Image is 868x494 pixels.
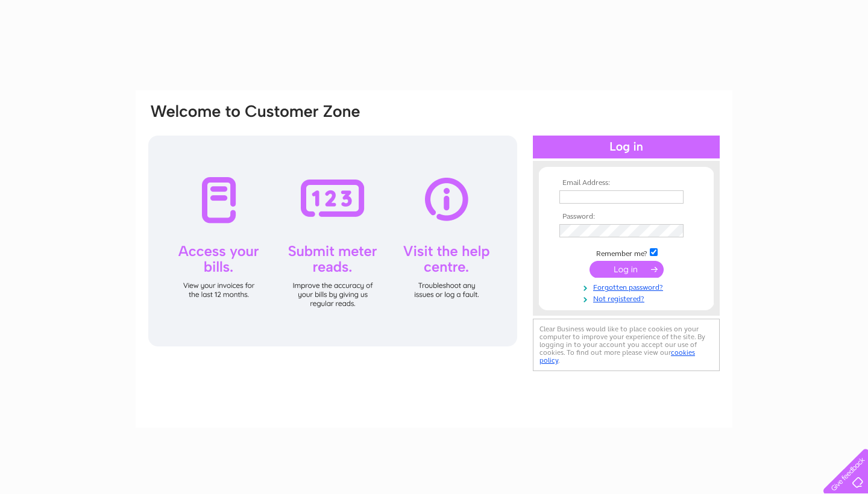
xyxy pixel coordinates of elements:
[590,261,664,278] input: Submit
[556,246,696,258] td: Remember me?
[556,179,696,187] th: Email Address:
[559,292,696,304] a: Not registered?
[533,319,720,371] div: Clear Business would like to place cookies on your computer to improve your experience of the sit...
[559,281,696,292] a: Forgotten password?
[556,213,696,221] th: Password:
[539,348,695,364] a: cookies policy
